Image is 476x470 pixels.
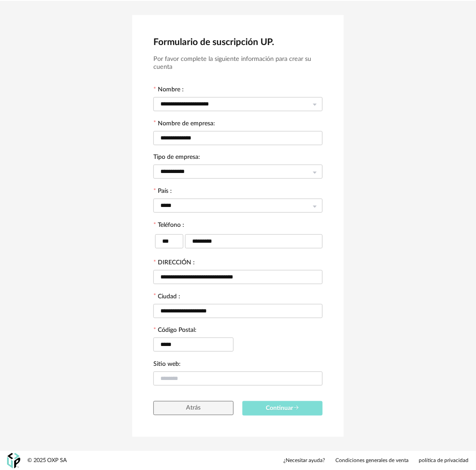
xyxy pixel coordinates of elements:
font: Ciudad : [158,293,180,300]
font: Nombre : [158,86,184,93]
font: País : [158,188,172,195]
a: política de privacidad [419,458,469,465]
font: Por favor complete la siguiente información para crear su cuenta [153,56,311,71]
font: Formulario de suscripción UP. [153,38,274,47]
a: Condiciones generales de venta [335,458,409,465]
font: Continuar [266,406,293,412]
font: DIRECCIÓN : [158,259,195,266]
font: ¿Necesitar ayuda? [283,458,325,463]
font: Condiciones generales de venta [335,458,409,463]
font: Código Postal: [158,327,197,334]
font: © 2025 OXP SA [27,458,67,463]
button: Continuar [242,401,323,416]
font: Nombre de empresa: [158,120,215,127]
button: Atrás [153,401,234,415]
img: OXP [7,453,20,469]
font: política de privacidad [419,458,469,463]
font: Tipo de empresa: [153,154,200,161]
font: Atrás [186,405,201,411]
a: ¿Necesitar ayuda? [283,458,325,465]
font: Sitio web: [153,361,181,368]
font: Teléfono : [158,222,184,228]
